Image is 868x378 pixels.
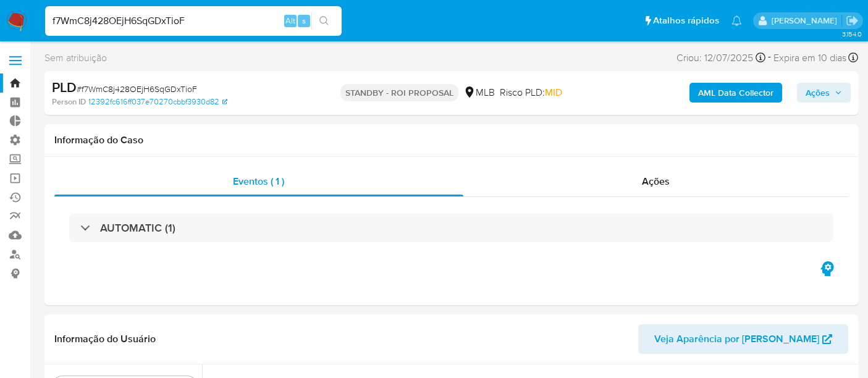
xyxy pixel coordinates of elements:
[285,15,295,27] span: Alt
[638,324,848,354] button: Veja Aparência por [PERSON_NAME]
[54,333,156,345] h1: Informação do Usuário
[772,15,841,27] p: alexandra.macedo@mercadolivre.com
[653,14,719,27] span: Atalhos rápidos
[52,77,77,97] b: PLD
[698,83,773,103] b: AML Data Collector
[69,214,833,242] div: AUTOMATIC (1)
[689,83,782,103] button: AML Data Collector
[545,85,562,99] span: MID
[340,84,458,101] p: STANDBY - ROI PROPOSAL
[463,86,495,99] div: MLB
[77,83,197,95] span: # f7WmC8j428OEjH6SqGDxTioF
[44,51,107,65] span: Sem atribuição
[642,174,670,188] span: Ações
[45,13,342,29] input: Pesquise usuários ou casos...
[654,324,819,354] span: Veja Aparência por [PERSON_NAME]
[806,83,830,103] span: Ações
[52,96,86,107] b: Person ID
[100,221,175,235] h3: AUTOMATIC (1)
[773,51,846,65] span: Expira em 10 dias
[311,12,337,30] button: search-icon
[302,15,306,27] span: s
[797,83,851,103] button: Ações
[846,14,859,27] a: Sair
[88,96,227,107] a: 12392fc616ff037e70270cbbf3930d82
[768,49,771,66] span: -
[500,86,562,99] span: Risco PLD:
[233,174,284,188] span: Eventos ( 1 )
[731,15,742,26] a: Notificações
[54,134,848,146] h1: Informação do Caso
[676,49,765,66] div: Criou: 12/07/2025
